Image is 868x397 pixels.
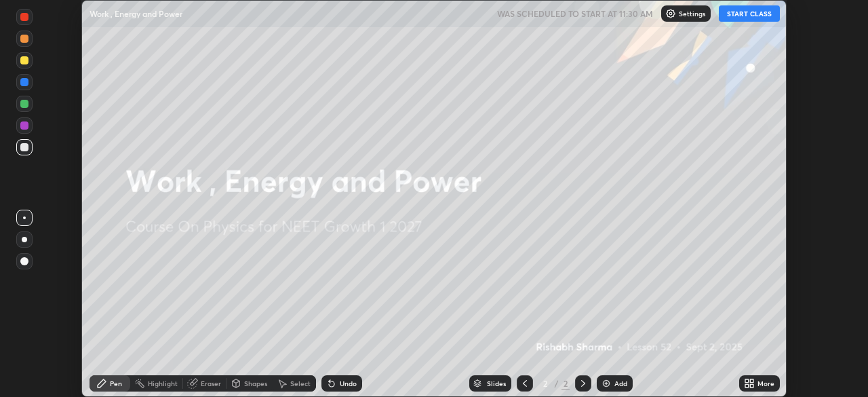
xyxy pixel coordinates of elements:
div: Undo [340,380,357,387]
div: 2 [561,377,570,390]
div: Eraser [201,380,221,387]
img: add-slide-button [601,378,612,389]
div: Add [614,380,627,387]
p: Settings [679,10,705,17]
div: Slides [487,380,506,387]
h5: WAS SCHEDULED TO START AT 11:30 AM [497,7,653,20]
div: More [757,380,774,387]
div: 2 [538,379,552,387]
div: Pen [110,380,122,387]
div: Highlight [148,380,178,387]
div: Select [290,380,311,387]
p: Work , Energy and Power [90,8,182,19]
img: class-settings-icons [665,8,676,19]
div: / [555,379,559,387]
button: START CLASS [719,5,780,22]
div: Shapes [244,380,267,387]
